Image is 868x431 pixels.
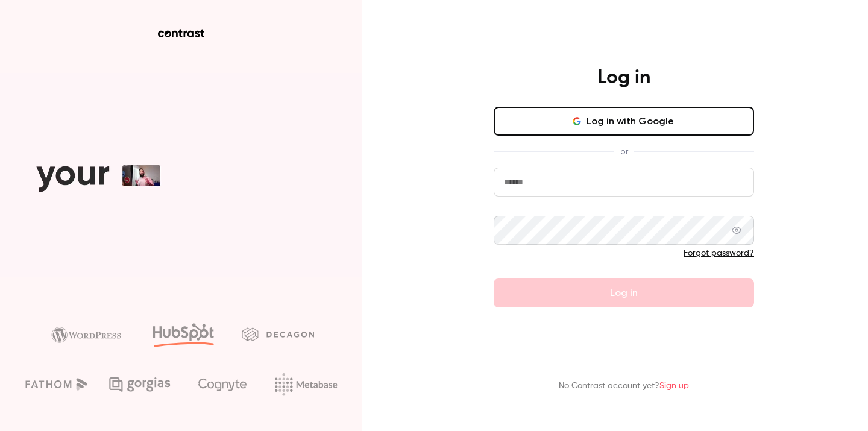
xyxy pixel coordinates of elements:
a: Forgot password? [684,249,754,257]
img: decagon [242,327,314,341]
button: Log in with Google [494,107,754,136]
span: or [614,145,634,158]
a: Sign up [659,382,689,390]
h4: Log in [597,66,650,90]
p: No Contrast account yet? [559,380,689,392]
